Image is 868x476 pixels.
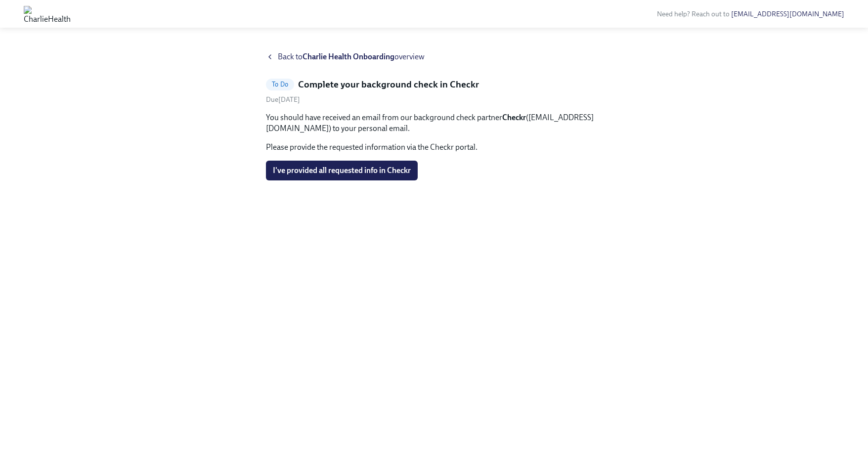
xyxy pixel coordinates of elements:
span: To Do [266,81,294,88]
span: Back to overview [278,51,425,62]
span: Thursday, October 2nd 2025, 10:00 am [266,95,300,104]
a: [EMAIL_ADDRESS][DOMAIN_NAME] [731,10,844,18]
h5: Complete your background check in Checkr [298,78,479,91]
span: I've provided all requested info in Checkr [273,166,411,175]
p: Please provide the requested information via the Checkr portal. [266,142,602,153]
img: CharlieHealth [24,6,71,22]
button: I've provided all requested info in Checkr [266,161,418,180]
span: Need help? Reach out to [657,10,844,18]
p: You should have received an email from our background check partner ([EMAIL_ADDRESS][DOMAIN_NAME]... [266,112,602,134]
strong: Checkr [502,113,526,122]
a: Back toCharlie Health Onboardingoverview [266,51,602,62]
strong: Charlie Health Onboarding [303,52,394,61]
